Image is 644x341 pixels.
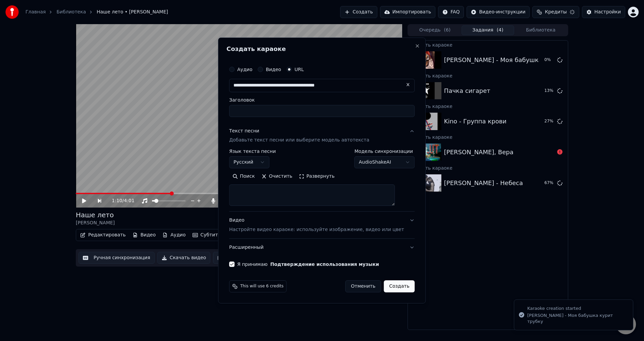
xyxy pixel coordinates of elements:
button: Создать [384,280,415,292]
div: Текст песни [229,128,259,134]
h2: Создать караоке [226,46,417,52]
button: Очистить [258,171,296,182]
button: ВидеоНастройте видео караоке: используйте изображение, видео или цвет [229,212,415,239]
p: Добавьте текст песни или выберите модель автотекста [229,137,369,144]
span: This will use 6 credits [240,284,283,289]
label: Язык текста песни [229,149,276,154]
div: Видео [229,217,404,233]
label: Я принимаю [237,262,379,267]
label: Заголовок [229,98,415,102]
button: Развернуть [296,171,338,182]
label: Модель синхронизации [355,149,415,154]
button: Поиск [229,171,258,182]
label: Видео [266,67,281,72]
p: Настройте видео караоке: используйте изображение, видео или цвет [229,226,404,233]
label: Аудио [237,67,252,72]
button: Текст песниДобавьте текст песни или выберите модель автотекста [229,122,415,149]
div: Текст песниДобавьте текст песни или выберите модель автотекста [229,149,415,212]
button: Я принимаю [270,262,379,267]
button: Расширенный [229,239,415,256]
label: URL [294,67,304,72]
button: Отменить [345,280,381,292]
